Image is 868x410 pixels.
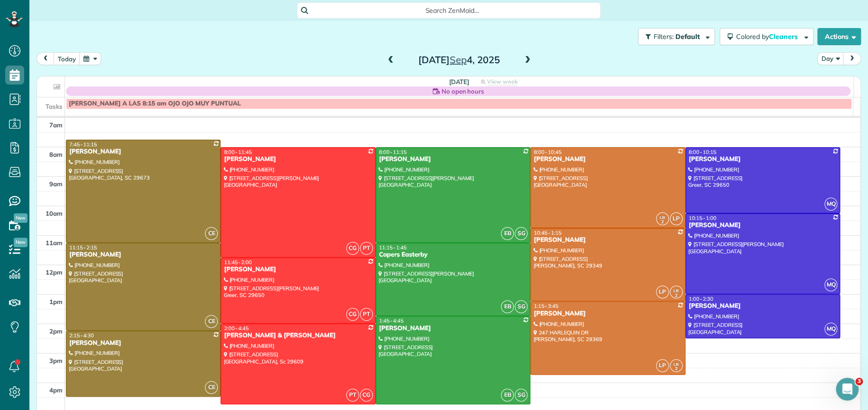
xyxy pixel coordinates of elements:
[533,155,682,163] div: [PERSON_NAME]
[379,324,527,333] div: [PERSON_NAME]
[360,242,373,255] span: PT
[69,339,218,347] div: [PERSON_NAME]
[49,121,63,129] span: 7am
[69,100,241,107] span: [PERSON_NAME] A LAS 8:15 am OJO OJO MUY PUNTUAL
[223,332,372,340] div: [PERSON_NAME] & [PERSON_NAME]
[224,149,251,155] span: 8:00 - 11:45
[223,266,372,274] div: [PERSON_NAME]
[224,325,249,332] span: 2:00 - 4:45
[824,278,837,291] span: MQ
[49,180,63,188] span: 9am
[360,389,373,401] span: CG
[69,251,218,259] div: [PERSON_NAME]
[670,291,682,300] small: 2
[675,32,701,41] span: Default
[515,389,527,401] span: SG
[54,52,80,65] button: today
[46,210,63,217] span: 10am
[346,389,359,401] span: PT
[37,52,55,65] button: prev
[654,32,674,41] span: Filters:
[501,227,514,240] span: EB
[534,229,561,236] span: 10:45 - 1:15
[736,32,801,41] span: Colored by
[223,155,372,163] div: [PERSON_NAME]
[674,288,679,293] span: LB
[442,86,484,96] span: No open hours
[689,215,716,221] span: 10:15 - 1:00
[205,315,218,328] span: CE
[379,155,527,163] div: [PERSON_NAME]
[69,141,97,148] span: 7:45 - 11:15
[534,149,561,155] span: 8:00 - 10:45
[49,298,63,305] span: 1pm
[689,149,716,155] span: 8:00 - 10:15
[205,381,218,394] span: CE
[379,251,527,259] div: Capers Easterby
[836,378,859,400] iframe: Intercom live chat
[533,236,682,244] div: [PERSON_NAME]
[660,215,665,220] span: LB
[400,55,518,65] h2: [DATE] 4, 2025
[450,54,467,66] span: Sep
[69,148,218,156] div: [PERSON_NAME]
[69,332,94,339] span: 2:15 - 4:30
[534,303,558,309] span: 1:15 - 3:45
[720,28,813,45] button: Colored byCleaners
[487,78,517,86] span: View week
[360,308,373,321] span: PT
[533,310,682,318] div: [PERSON_NAME]
[205,227,218,240] span: CE
[379,149,406,155] span: 8:00 - 11:15
[855,378,863,385] span: 3
[224,259,251,266] span: 11:45 - 2:00
[674,362,679,367] span: LB
[656,218,668,227] small: 2
[14,213,28,223] span: New
[346,242,359,255] span: CG
[449,78,469,86] span: [DATE]
[670,364,682,373] small: 2
[515,300,527,313] span: SG
[817,28,861,45] button: Actions
[501,300,514,313] span: EB
[515,227,527,240] span: SG
[69,244,97,251] span: 11:15 - 2:15
[633,28,715,45] a: Filters: Default
[688,221,837,229] div: [PERSON_NAME]
[689,296,713,302] span: 1:00 - 2:30
[501,389,514,401] span: EB
[49,386,63,394] span: 4pm
[49,151,63,158] span: 8am
[769,32,799,41] span: Cleaners
[656,286,669,298] span: LP
[46,239,63,247] span: 11am
[346,308,359,321] span: CG
[688,155,837,163] div: [PERSON_NAME]
[843,52,861,65] button: next
[656,359,669,372] span: LP
[49,327,63,335] span: 2pm
[49,357,63,364] span: 3pm
[824,198,837,210] span: MQ
[46,268,63,276] span: 12pm
[670,212,683,225] span: LP
[817,52,844,65] button: Day
[379,317,404,324] span: 1:45 - 4:45
[379,244,406,251] span: 11:15 - 1:45
[824,323,837,335] span: MQ
[688,302,837,310] div: [PERSON_NAME]
[638,28,715,45] button: Filters: Default
[14,238,28,247] span: New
